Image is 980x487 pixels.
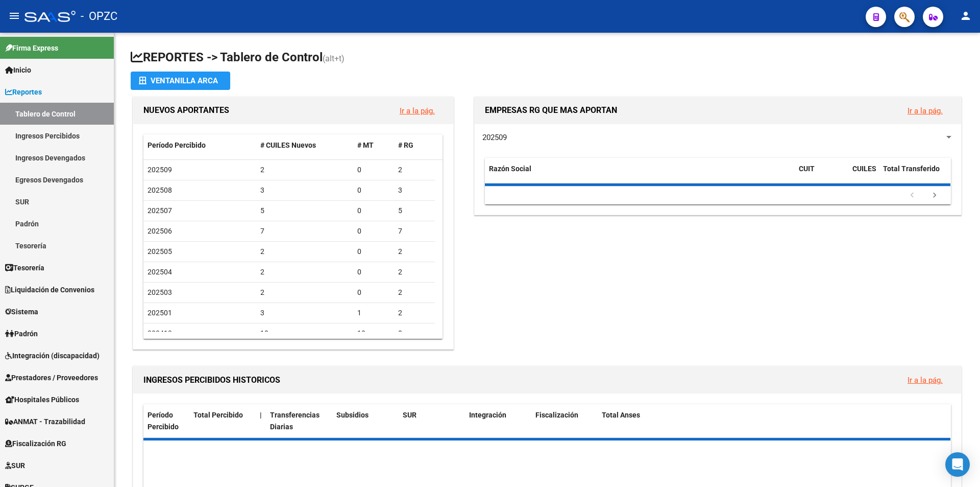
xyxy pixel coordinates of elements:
span: ANMAT - Trazabilidad [5,416,85,427]
span: Integración (discapacidad) [5,350,100,361]
datatable-header-cell: Subsidios [332,404,399,438]
div: 2 [398,307,431,319]
div: 5 [260,205,350,217]
span: 202501 [148,309,172,317]
div: 2 [398,287,431,298]
span: SUR [5,460,25,471]
datatable-header-cell: SUR [399,404,465,438]
span: 202506 [148,227,172,235]
span: Padrón [5,328,38,339]
span: # CUILES Nuevos [260,141,316,149]
datatable-header-cell: # CUILES Nuevos [256,134,354,156]
datatable-header-cell: Fiscalización [531,404,598,438]
div: 3 [260,307,350,319]
mat-icon: menu [8,10,20,22]
span: Total Transferido [883,165,940,173]
span: 202509 [148,166,172,174]
a: Ir a la pág. [400,106,435,115]
span: # MT [357,141,374,149]
mat-icon: person [960,10,972,22]
datatable-header-cell: Integración [465,404,531,438]
div: 0 [357,246,390,258]
div: 2 [398,164,431,176]
span: Prestadores / Proveedores [5,372,98,383]
div: 2 [398,246,431,258]
datatable-header-cell: Total Transferido [879,158,950,192]
div: Ventanilla ARCA [139,72,222,90]
span: | [260,411,262,419]
span: - OPZC [81,5,117,28]
div: 0 [357,225,390,237]
a: go to previous page [902,190,922,201]
span: CUIT [799,165,815,173]
datatable-header-cell: Período Percibido [143,404,189,438]
span: Transferencias Diarias [270,411,320,431]
span: 202503 [148,288,172,296]
span: Período Percibido [148,411,179,431]
div: 5 [398,205,431,217]
span: 202505 [148,247,172,256]
div: 7 [260,225,350,237]
button: Ventanilla ARCA [131,72,230,90]
div: 8 [398,328,431,339]
span: Total Anses [602,411,640,419]
div: 2 [260,164,350,176]
datatable-header-cell: CUIT [795,158,848,192]
div: 2 [260,246,350,258]
span: Fiscalización [535,411,578,419]
span: Inicio [5,64,31,76]
div: 2 [260,266,350,278]
div: 0 [357,266,390,278]
button: Ir a la pág. [391,101,443,120]
div: 0 [357,164,390,176]
span: 202504 [148,268,172,276]
span: Sistema [5,306,38,317]
span: # RG [398,141,413,149]
div: 3 [398,184,431,196]
button: Ir a la pág. [899,101,951,120]
span: Período Percibido [148,141,206,149]
span: INGRESOS PERCIBIDOS HISTORICOS [143,375,280,385]
span: Hospitales Públicos [5,394,79,405]
div: 2 [260,287,350,298]
div: Open Intercom Messenger [945,452,970,477]
div: 2 [398,266,431,278]
div: 7 [398,225,431,237]
span: Reportes [5,86,42,98]
span: Fiscalización RG [5,438,66,449]
a: go to next page [925,190,944,201]
span: Razón Social [489,165,531,173]
span: CUILES [852,165,876,173]
span: 202508 [148,186,172,194]
span: Integración [469,411,506,419]
datatable-header-cell: Razón Social [485,158,795,192]
span: SUR [403,411,416,419]
div: 0 [357,205,390,217]
datatable-header-cell: Total Anses [598,404,943,438]
span: (alt+t) [323,54,345,63]
datatable-header-cell: Total Percibido [189,404,256,438]
h1: REPORTES -> Tablero de Control [131,49,964,67]
div: 10 [357,328,390,339]
span: 202507 [148,206,172,215]
datatable-header-cell: Período Percibido [143,134,256,156]
datatable-header-cell: CUILES [848,158,879,192]
span: Firma Express [5,42,58,54]
datatable-header-cell: # MT [353,134,394,156]
span: NUEVOS APORTANTES [143,105,229,115]
datatable-header-cell: # RG [394,134,435,156]
datatable-header-cell: Transferencias Diarias [266,404,332,438]
span: Total Percibido [193,411,243,419]
span: Subsidios [336,411,369,419]
div: 3 [260,184,350,196]
button: Ir a la pág. [899,370,951,389]
div: 0 [357,184,390,196]
a: Ir a la pág. [908,106,943,115]
span: 202509 [482,133,507,142]
span: 202412 [148,329,172,337]
span: EMPRESAS RG QUE MAS APORTAN [485,105,617,115]
div: 0 [357,287,390,298]
datatable-header-cell: | [256,404,266,438]
span: Tesorería [5,262,44,273]
a: Ir a la pág. [908,376,943,385]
